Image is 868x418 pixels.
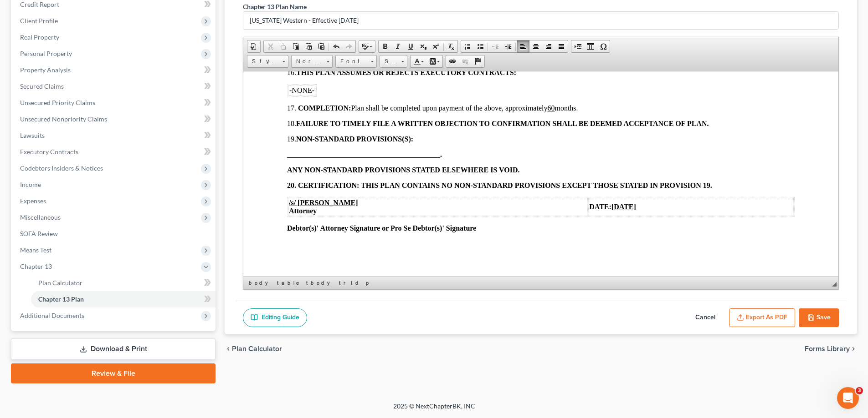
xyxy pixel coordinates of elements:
[44,33,53,40] span: 17.
[44,110,469,118] strong: 20. CERTIFICATION: THIS PLAN CONTAINS NO NON-STANDARD PROVISIONS EXCEPT THOSE STATED IN PROVISION...
[404,40,417,52] a: Underline
[343,40,355,52] a: Redo
[13,127,216,144] a: Lawsuits
[349,278,363,287] a: td element
[11,363,216,383] a: Review & File
[44,64,551,72] p: 19.
[430,40,442,52] a: Superscript
[20,197,46,205] span: Expenses
[315,40,328,52] a: Paste from Word
[20,99,95,106] span: Unsecured Priority Claims
[11,338,216,360] a: Download & Print
[243,2,307,11] label: Chapter 13 Plan Name
[225,345,282,353] button: chevron_left Plan Calculator
[529,40,542,52] a: Center
[20,262,52,270] span: Chapter 13
[20,33,59,41] span: Real Property
[729,308,795,327] button: Export as PDF
[459,55,472,67] a: Unlink
[45,14,72,24] td: -NONE-
[20,164,103,172] span: Codebtors Insiders & Notices
[304,278,336,287] a: tbody element
[20,17,58,25] span: Client Profile
[44,79,199,87] b: .
[20,148,78,156] span: Executory Contracts
[247,55,288,68] a: Styles
[571,40,584,52] a: Insert Page Break for Printing
[805,345,857,353] button: Forms Library chevron_right
[461,40,474,52] a: Insert/Remove Numbered List
[44,79,197,87] span: __________________________________________
[20,312,84,319] span: Additional Documents
[247,55,279,67] span: Styles
[243,71,838,276] iframe: Rich Text Editor, document-ckeditor
[837,387,859,409] iframe: Intercom live chat
[20,131,45,139] span: Lawsuits
[225,345,232,353] i: chevron_left
[46,127,115,143] span: Attorney
[391,40,404,52] a: Italic
[489,40,502,52] a: Decrease Indent
[13,62,216,78] a: Property Analysis
[517,40,529,52] a: Align Left
[685,308,725,327] button: Cancel
[411,55,426,67] a: Text Color
[46,127,115,135] u: /s/ [PERSON_NAME]
[44,95,276,102] strong: ANY NON-STANDARD PROVISIONS STATED ELSEWHERE IS VOID.
[20,115,107,123] span: Unsecured Nonpriority Claims
[53,48,466,56] strong: FAILURE TO TIMELY FILE A WRITTEN OBJECTION TO CONFIRMATION SHALL BE DEEMED ACCEPTANCE OF PLAN.
[304,33,311,40] u: 60
[31,275,216,291] a: Plan Calculator
[291,55,333,68] a: Normal
[20,82,64,90] span: Secured Claims
[336,55,368,67] span: Font
[832,282,837,287] span: Resize
[13,144,216,160] a: Executory Contracts
[277,40,289,52] a: Copy
[20,0,59,8] span: Credit Report
[243,12,838,29] input: Enter name...
[38,279,82,287] span: Plan Calculator
[368,131,393,139] u: [DATE]
[44,153,233,161] span: Debtor(s)' Attorney Signature or Pro Se Debtor(s)' Signature
[302,40,315,52] a: Paste as plain text
[856,387,863,394] span: 3
[44,48,469,56] span: 18.
[243,308,307,327] a: Editing Guide
[13,78,216,95] a: Secured Claims
[13,226,216,242] a: SOFA Review
[337,278,348,287] a: tr element
[330,40,343,52] a: Undo
[445,40,457,52] a: Remove Format
[20,50,72,57] span: Personal Property
[584,40,597,52] a: Table
[359,40,375,52] a: Spell Checker
[20,246,51,254] span: Means Test
[247,40,260,52] a: Document Properties
[364,278,373,287] a: p element
[55,33,108,40] strong: COMPLETION:
[232,345,282,353] span: Plan Calculator
[426,55,442,67] a: Background Color
[20,181,41,188] span: Income
[472,55,484,67] a: Anchor
[55,33,335,40] span: Plan shall be completed upon payment of the above, approximately months.
[335,55,377,68] a: Font
[474,40,487,52] a: Insert/Remove Bulleted List
[799,308,839,327] button: Save
[380,55,407,68] a: Size
[31,291,216,307] a: Chapter 13 Plan
[502,40,514,52] a: Increase Indent
[20,66,71,74] span: Property Analysis
[20,230,58,237] span: SOFA Review
[13,95,216,111] a: Unsecured Priority Claims
[13,111,216,127] a: Unsecured Nonpriority Claims
[380,55,398,67] span: Size
[446,55,459,67] a: Link
[805,345,850,353] span: Forms Library
[53,64,170,71] strong: NON-STANDARD PROVISIONS(S):
[289,40,302,52] a: Paste
[417,40,430,52] a: Subscript
[247,278,274,287] a: body element
[555,40,568,52] a: Justify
